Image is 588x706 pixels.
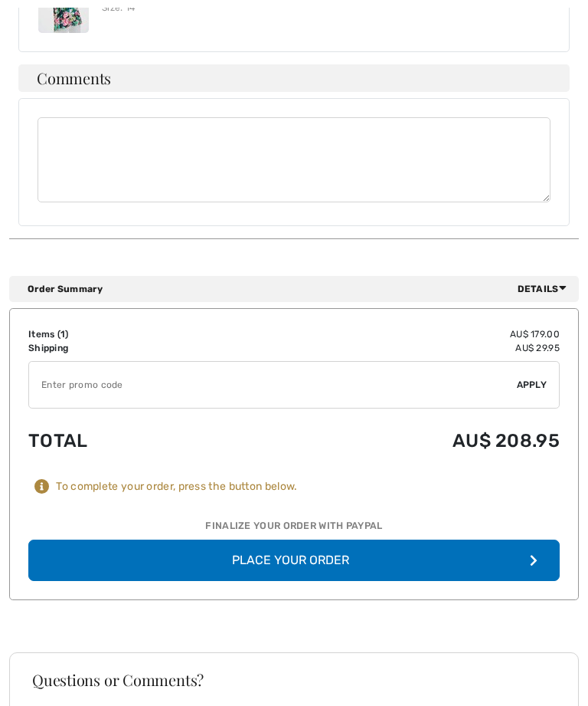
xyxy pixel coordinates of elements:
input: Promo code [29,362,517,408]
td: Shipping [28,341,217,355]
span: Details [518,282,573,296]
h3: Questions or Comments? [32,672,556,688]
div: Finalize Your Order with PayPal [28,519,560,540]
td: Items ( ) [28,327,217,341]
td: AU$ 208.95 [217,415,560,467]
div: To complete your order, press the button below. [56,480,297,494]
td: AU$ 29.95 [217,341,560,355]
span: Apply [517,378,547,392]
h4: Comments [18,64,570,92]
td: Total [28,415,217,467]
div: Order Summary [28,282,573,296]
button: Place Your Order [28,540,560,581]
span: 1 [60,329,65,340]
textarea: Comments [38,117,550,202]
td: AU$ 179.00 [217,327,560,341]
